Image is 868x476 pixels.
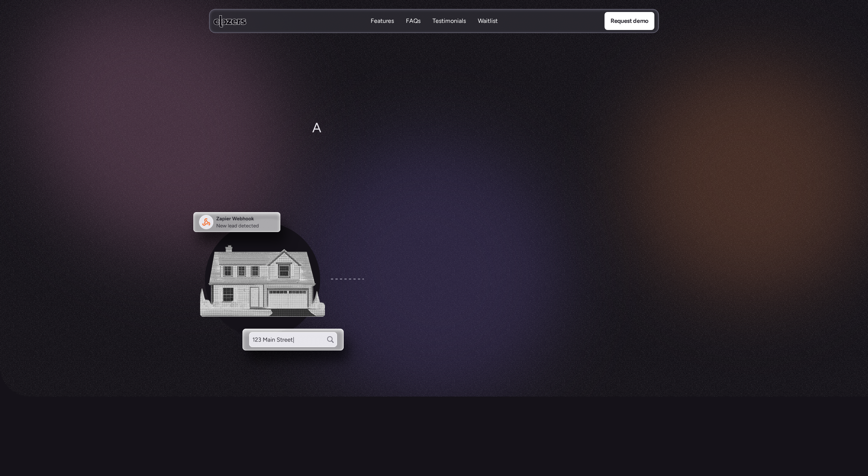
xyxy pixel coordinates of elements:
span: a [340,119,346,137]
p: FAQs [406,17,421,25]
a: FeaturesFeatures [371,17,394,25]
span: p [422,123,429,141]
p: Request demo [611,16,648,26]
span: d [486,123,494,141]
span: s [386,123,392,141]
span: r [522,123,526,141]
span: s [547,123,553,141]
span: c [396,123,403,141]
span: t [328,119,333,137]
p: FAQs [406,25,421,33]
p: Features [371,17,394,25]
span: A [312,119,321,137]
span: e [497,123,504,141]
span: l [531,123,534,141]
span: t [347,119,352,138]
a: FAQsFAQs [406,17,421,25]
p: Waitlist [478,17,498,25]
span: n [432,123,439,141]
span: f [450,123,455,141]
p: Testimonials [433,17,466,25]
p: Book demo [452,151,482,161]
p: Watch video [390,151,423,161]
span: e [379,123,386,141]
span: n [462,123,469,141]
span: a [366,121,373,139]
a: Book demo [437,147,498,165]
h1: Meet Your Comping Co-pilot [332,60,536,116]
p: Waitlist [478,25,498,33]
span: h [333,119,340,137]
a: TestimonialsTestimonials [433,17,466,25]
span: f [509,123,514,141]
span: g [439,123,447,141]
span: . [553,123,555,141]
span: m [355,120,366,138]
p: Testimonials [433,25,466,33]
span: e [534,123,541,141]
span: o [514,123,521,141]
a: Request demo [605,12,654,30]
span: i [429,123,432,141]
span: a [473,123,479,141]
span: I [321,119,325,137]
a: WaitlistWaitlist [478,17,498,25]
span: m [410,123,421,141]
span: o [403,123,410,141]
span: n [479,123,486,141]
span: k [373,122,379,141]
span: f [504,123,509,141]
span: t [526,123,531,141]
span: u [455,123,462,141]
span: s [541,123,547,141]
p: Features [371,25,394,33]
